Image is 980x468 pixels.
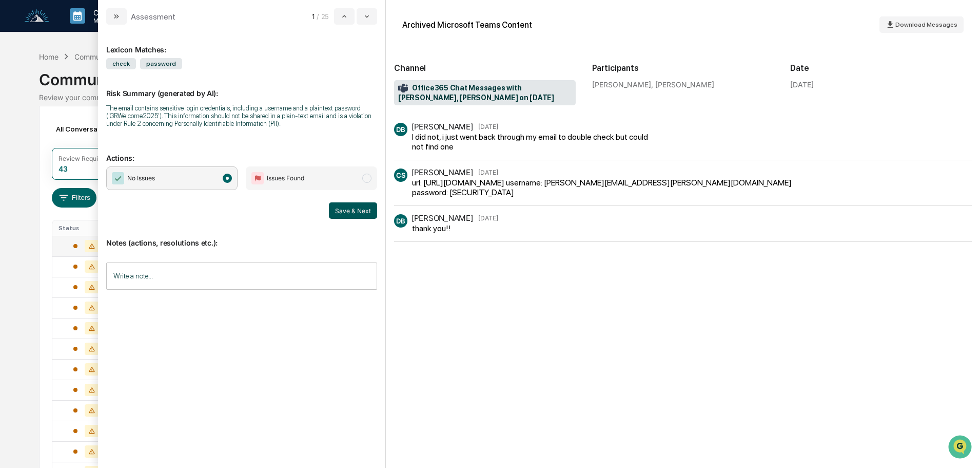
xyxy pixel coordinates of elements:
div: Assessment [131,12,175,22]
h2: Date [790,63,972,73]
span: Pylon [102,174,124,182]
div: 🖐️ [10,130,18,139]
p: Actions: [106,141,377,162]
span: Attestations [85,129,127,140]
time: Monday, September 22, 2025 at 5:05:49 PM [478,169,498,176]
img: 1746055101610-c473b297-6a78-478c-a979-82029cc54cd1 [10,79,29,97]
div: [PERSON_NAME] [411,213,473,223]
h2: Channel [394,63,576,73]
span: password [140,58,182,69]
div: 🔎 [10,150,18,158]
span: / 25 [317,12,332,21]
div: url: [URL][DOMAIN_NAME] username: [PERSON_NAME][EMAIL_ADDRESS][PERSON_NAME][DOMAIN_NAME] password... [412,178,813,197]
a: 🗄️Attestations [70,125,131,144]
div: [PERSON_NAME] [411,167,473,177]
div: Home [39,52,58,61]
div: We're available if you need us! [35,89,130,97]
div: The email contains sensitive login credentials, including a username and a plaintext password ('G... [106,104,377,127]
div: All Conversations [52,121,129,137]
div: Lexicon Matches: [106,33,377,54]
button: Start new chat [174,82,187,94]
span: 1 [312,12,315,21]
p: Notes (actions, resolutions etc.): [106,226,377,247]
div: Communications Archive [74,52,158,61]
iframe: Open customer support [947,434,975,462]
div: [DATE] [790,80,814,89]
button: Filters [52,188,96,208]
div: thank you!! [412,223,495,233]
div: 🗄️ [74,130,83,139]
p: Manage Tasks [85,17,137,24]
span: Data Lookup [21,149,65,159]
img: Checkmark [112,172,124,184]
div: I did not, i just went back through my email to double check but could not find one [412,132,650,152]
time: Monday, September 22, 2025 at 5:03:37 PM [478,123,498,130]
div: DB [394,123,407,136]
div: CS [394,169,407,182]
p: How can we help? [10,22,187,38]
button: Save & Next [329,202,377,219]
div: [PERSON_NAME] [411,122,473,132]
span: No Issues [127,173,155,183]
p: Risk Summary (generated by AI): [106,77,377,98]
div: DB [394,214,407,228]
div: Review your communication records across channels [39,93,940,102]
span: Office365 Chat Messages with [PERSON_NAME], [PERSON_NAME] on [DATE] [398,83,572,103]
p: Calendar [85,8,137,17]
th: Status [52,220,119,236]
button: Download Messages [879,16,964,33]
h2: Participants [592,63,774,73]
div: [PERSON_NAME], [PERSON_NAME] [592,80,774,89]
img: logo [25,9,49,23]
a: 🖐️Preclearance [6,125,70,144]
img: Flag [251,172,264,184]
time: Monday, September 22, 2025 at 5:19:47 PM [478,214,498,222]
a: 🔎Data Lookup [6,145,69,163]
div: Communications Archive [39,62,940,89]
span: Preclearance [21,129,66,140]
div: 43 [58,164,68,173]
span: Issues Found [267,173,304,183]
div: Review Required [58,155,108,162]
div: Start new chat [35,79,168,89]
div: Archived Microsoft Teams Content [402,20,532,30]
span: Download Messages [895,21,957,28]
a: Powered byPylon [72,174,124,182]
span: check [106,58,136,69]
